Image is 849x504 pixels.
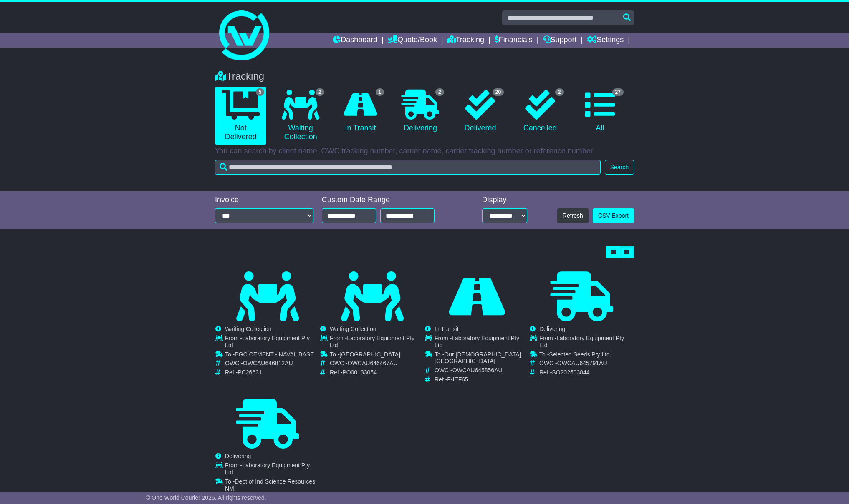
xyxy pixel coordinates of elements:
button: Refresh [557,208,589,223]
span: BGC CEMENT - NAVAL BASE [235,351,314,358]
a: Tracking [447,33,484,48]
span: F-IEF65 [447,376,468,383]
div: Tracking [211,70,638,83]
td: Ref - [330,369,424,376]
div: Invoice [215,196,313,205]
span: 2 [555,88,564,96]
td: OWC - [225,360,319,369]
td: OWC - [435,367,529,376]
a: Financials [495,33,533,48]
span: OWCAU646812AU [243,360,293,366]
a: 20 Delivered [455,87,506,136]
td: OWC - [539,360,634,369]
span: OWCAU646467AU [348,360,398,366]
button: Search [605,160,634,175]
span: 20 [493,88,504,96]
a: Support [543,33,577,48]
a: 1 In Transit [335,87,386,136]
td: To - [225,351,319,360]
span: PC26631 [238,369,262,376]
td: From - [225,462,319,478]
p: You can search by client name, OWC tracking number, carrier name, carrier tracking number or refe... [215,147,634,156]
span: Dept of Ind Science Resources NMI [225,478,315,492]
td: From - [539,335,634,351]
td: Ref - [539,369,634,376]
a: 5 Not Delivered [215,87,266,145]
span: Laboratory Equipment Pty Ltd [435,335,519,349]
td: To - [330,351,424,360]
span: Delivering [539,326,565,332]
td: To - [539,351,634,360]
span: [GEOGRAPHIC_DATA] [339,351,400,358]
span: Waiting Collection [225,326,272,332]
span: PO00133054 [342,369,377,376]
a: Quote/Book [388,33,437,48]
span: 2 [316,88,324,96]
a: Settings [587,33,624,48]
td: From - [435,335,529,351]
a: 2 Waiting Collection [275,87,326,145]
td: Ref - [225,369,319,376]
span: In Transit [435,326,459,332]
a: 27 All [574,87,626,136]
span: Selected Seeds Pty Ltd [549,351,610,358]
span: OWCAU645856AU [452,367,503,374]
span: Laboratory Equipment Pty Ltd [330,335,414,349]
td: To - [435,351,529,367]
td: OWC - [330,360,424,369]
a: 2 Delivering [394,87,446,136]
span: 2 [435,88,444,96]
span: © One World Courier 2025. All rights reserved. [146,494,266,501]
span: 1 [376,88,384,96]
td: To - [225,478,319,494]
td: From - [330,335,424,351]
span: 27 [612,88,624,96]
a: CSV Export [593,208,634,223]
span: 5 [256,88,265,96]
span: Laboratory Equipment Pty Ltd [225,335,310,349]
a: Dashboard [333,33,377,48]
span: SO202503844 [552,369,589,376]
span: OWCAU645791AU [557,360,607,366]
td: Ref - [435,376,529,383]
span: Our [DEMOGRAPHIC_DATA] [GEOGRAPHIC_DATA] [435,351,521,365]
div: Display [482,196,527,205]
span: Delivering [225,453,251,459]
span: Laboratory Equipment Pty Ltd [225,462,310,476]
span: Laboratory Equipment Pty Ltd [539,335,624,349]
div: Custom Date Range [322,196,456,205]
td: From - [225,335,319,351]
span: Waiting Collection [330,326,376,332]
a: 2 Cancelled [514,87,566,136]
